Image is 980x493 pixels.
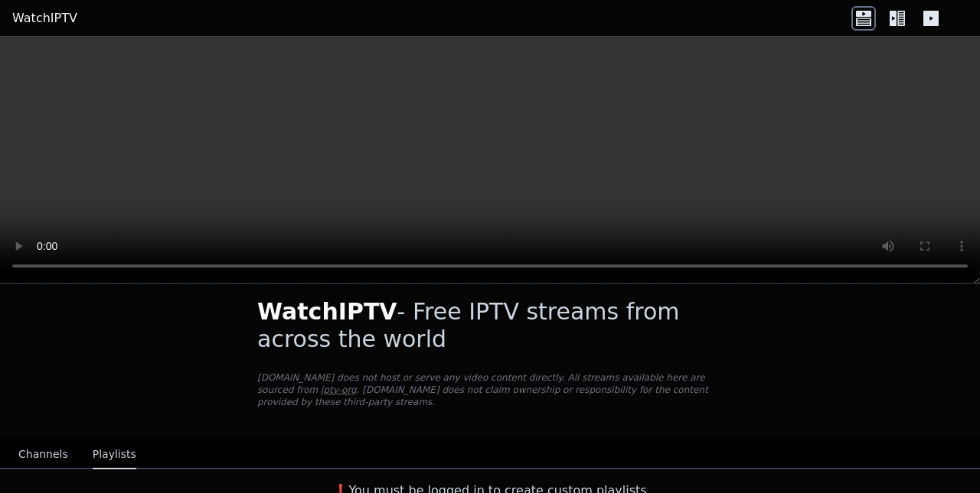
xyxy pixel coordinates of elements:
[18,440,68,469] button: Channels
[12,9,77,28] a: WatchIPTV
[257,298,723,353] h1: - Free IPTV streams from across the world
[257,298,397,325] span: WatchIPTV
[257,371,723,408] p: [DOMAIN_NAME] does not host or serve any video content directly. All streams available here are s...
[93,440,136,469] button: Playlists
[321,384,357,395] a: iptv-org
